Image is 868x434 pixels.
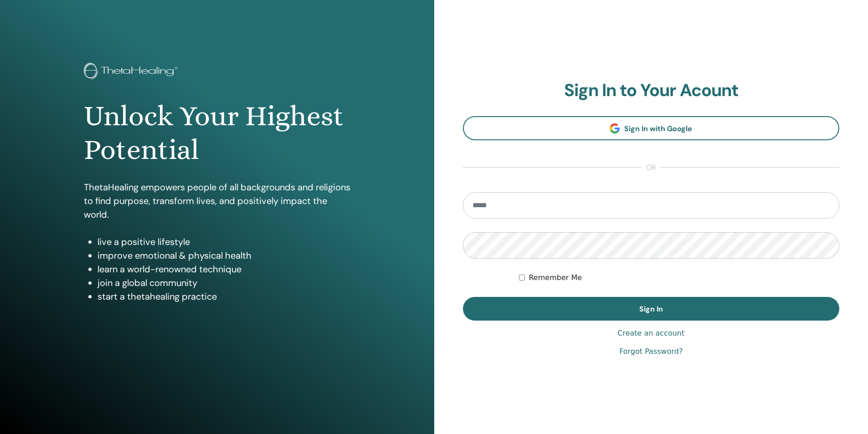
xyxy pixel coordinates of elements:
[639,304,663,314] span: Sign In
[519,272,839,283] div: Keep me authenticated indefinitely or until I manually logout
[98,276,350,290] li: join a global community
[642,162,661,173] span: or
[84,180,350,221] p: ThetaHealing empowers people of all backgrounds and religions to find purpose, transform lives, a...
[463,297,840,321] button: Sign In
[98,262,350,276] li: learn a world-renowned technique
[619,346,683,357] a: Forgot Password?
[98,249,350,262] li: improve emotional & physical health
[98,290,350,303] li: start a thetahealing practice
[463,116,840,140] a: Sign In with Google
[529,272,582,283] label: Remember Me
[463,80,840,101] h2: Sign In to Your Acount
[84,99,350,167] h1: Unlock Your Highest Potential
[98,235,350,249] li: live a positive lifestyle
[617,328,684,339] a: Create an account
[624,124,692,133] span: Sign In with Google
